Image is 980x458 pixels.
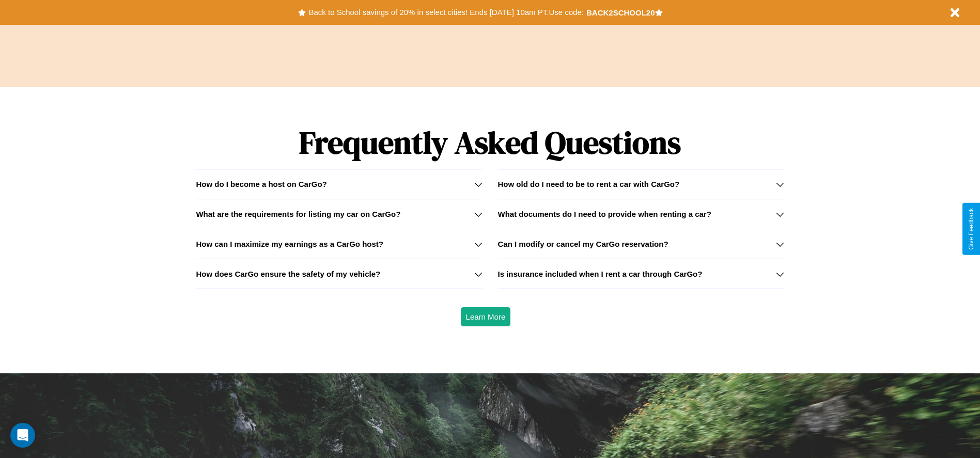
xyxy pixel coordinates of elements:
[196,270,380,278] h3: How does CarGo ensure the safety of my vehicle?
[196,240,383,248] h3: How can I maximize my earnings as a CarGo host?
[461,307,511,326] button: Learn More
[498,210,711,218] h3: What documents do I need to provide when renting a car?
[196,180,326,188] h3: How do I become a host on CarGo?
[968,208,975,250] div: Give Feedback
[196,116,784,169] h1: Frequently Asked Questions
[306,5,586,20] button: Back to School savings of 20% in select cities! Ends [DATE] 10am PT.Use code:
[498,180,680,188] h3: How old do I need to be to rent a car with CarGo?
[498,270,703,278] h3: Is insurance included when I rent a car through CarGo?
[196,210,400,218] h3: What are the requirements for listing my car on CarGo?
[586,8,655,17] b: BACK2SCHOOL20
[498,240,668,248] h3: Can I modify or cancel my CarGo reservation?
[10,423,35,448] div: Open Intercom Messenger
